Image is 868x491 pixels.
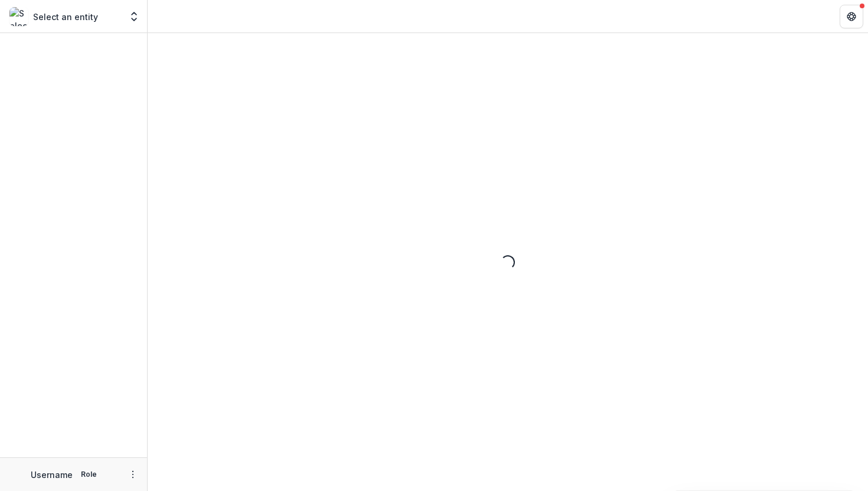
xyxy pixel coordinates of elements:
[126,467,140,482] button: More
[31,469,73,481] p: Username
[9,7,28,26] img: Select an entity
[33,11,98,23] p: Select an entity
[126,5,142,28] button: Open entity switcher
[840,5,863,28] button: Get Help
[77,469,100,480] p: Role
